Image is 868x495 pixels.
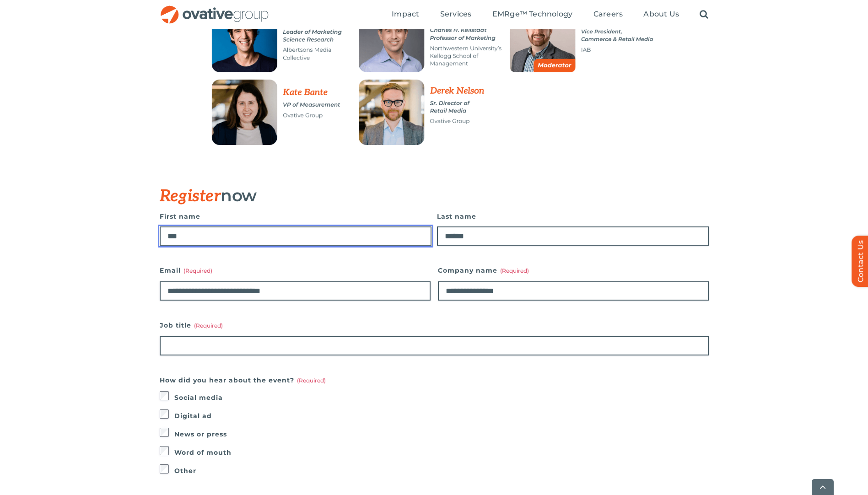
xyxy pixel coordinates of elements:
span: Services [440,10,472,19]
a: Services [440,10,472,20]
label: Word of mouth [174,446,709,459]
label: Social media [174,391,709,404]
span: EMRge™ Technology [492,10,573,19]
a: OG_Full_horizontal_RGB [160,5,270,13]
a: Impact [392,10,419,20]
span: (Required) [297,377,326,384]
span: About Us [643,10,679,19]
label: Last name [437,210,709,223]
label: Other [174,464,709,477]
h3: now [160,186,663,205]
legend: How did you hear about the event? [160,374,326,387]
label: News or press [174,428,709,441]
a: EMRge™ Technology [492,10,573,20]
a: Search [700,10,708,20]
a: Careers [593,10,623,20]
span: Register [160,186,221,206]
span: (Required) [500,267,529,274]
label: Email [160,264,431,277]
label: Job title [160,319,709,332]
a: About Us [643,10,679,20]
span: Careers [593,10,623,19]
span: Impact [392,10,419,19]
label: Digital ad [174,409,709,422]
span: (Required) [194,322,223,329]
label: Company name [438,264,709,277]
span: (Required) [183,267,212,274]
label: First name [160,210,431,223]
